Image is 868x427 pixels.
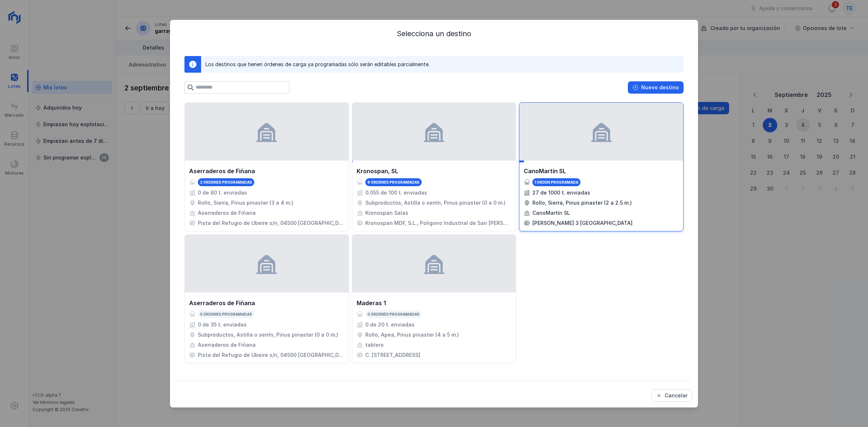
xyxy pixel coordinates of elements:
div: Selecciona un destino [176,29,692,39]
div: Aserraderos de Fiñana [189,167,255,175]
div: Aserraderos de Fiñana [198,341,256,349]
div: Rollo, Apea, Pinus pinaster (4 a 5 m.) [365,331,459,338]
div: [PERSON_NAME] 3 [GEOGRAPHIC_DATA] [532,219,633,227]
div: 0 de 35 t. enviadas [198,321,247,328]
div: 0 de 20 t. enviadas [365,321,414,328]
div: Kronospan, SL [357,167,398,175]
div: 0.055 de 100 t. enviadas [365,189,427,196]
div: Pista del Refugio de Ubeire s/n, 04500 [GEOGRAPHIC_DATA], [GEOGRAPHIC_DATA] [198,219,344,227]
div: Kronospan MDF, S.L., Poligono Industrial de San [PERSON_NAME] III s/n, 09600 [GEOGRAPHIC_DATA], [... [365,219,512,227]
div: Rollo, Sierra, Pinus pinaster (3 a 4 m.) [198,199,293,206]
div: 27 de 1000 t. enviadas [532,189,590,196]
div: CanoMartín SL [532,209,570,217]
div: 9 órdenes programadas [367,180,420,185]
div: Kronospan Salas [365,209,408,217]
div: 0 de 80 t. enviadas [198,189,247,196]
div: Subproductos, Astilla o serrín, Pinus pinaster (0 a 0 m.) [198,331,338,338]
div: Aserraderos de Fiñana [189,299,255,307]
div: 0 órdenes programadas [200,312,252,317]
button: Cancelar [651,389,692,402]
div: CanoMartín SL [524,167,566,175]
div: Maderas 1 [357,299,386,307]
div: Los destinos que tienen órdenes de carga ya programadas sólo serán editables parcialmente. [205,61,430,68]
div: Aserraderos de Fiñana [198,209,256,217]
div: 2 órdenes programadas [200,180,252,185]
div: 1 orden programada [535,180,578,185]
div: Rollo, Sierra, Pinus pinaster (2 a 2.5 m.) [532,199,632,206]
div: Nuevo destino [641,84,679,91]
div: tablero [365,341,384,349]
div: 0 órdenes programadas [367,312,420,317]
div: Cancelar [665,392,688,399]
div: Subproductos, Astilla o serrín, Pinus pinaster (0 a 0 m.) [365,199,506,206]
div: Pista del Refugio de Ubeire s/n, 04500 [GEOGRAPHIC_DATA], [GEOGRAPHIC_DATA] [198,351,344,359]
div: C. [STREET_ADDRESS] [365,351,420,359]
button: Nuevo destino [628,81,684,94]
